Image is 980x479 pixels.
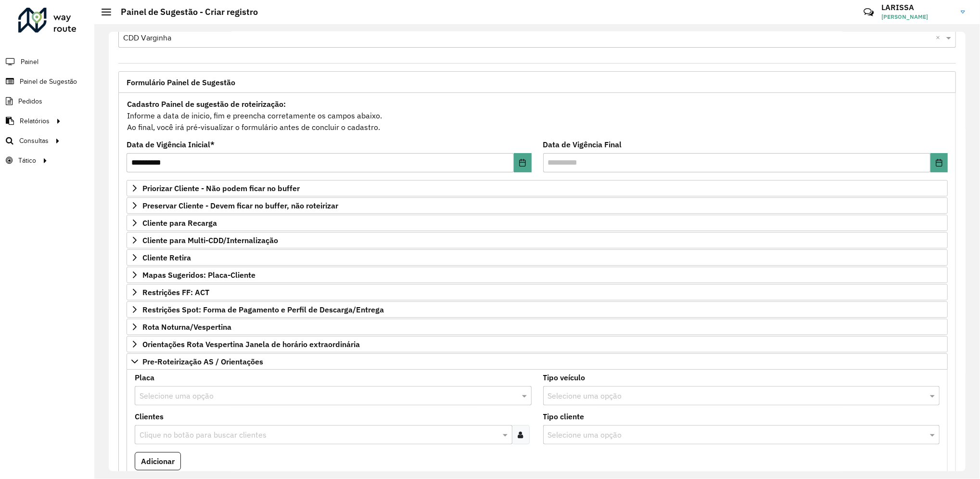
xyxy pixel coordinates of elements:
span: Tático [18,155,36,166]
label: Data de Vigência Final [543,139,622,150]
a: Rota Noturna/Vespertina [127,319,948,335]
a: Preservar Cliente - Devem ficar no buffer, não roteirizar [127,197,948,214]
strong: Cadastro Painel de sugestão de roteirização: [127,99,286,109]
span: Relatórios [20,116,50,126]
span: Consultas [19,136,49,146]
span: Formulário Painel de Sugestão [127,78,235,86]
button: Choose Date [930,153,948,172]
label: Clientes [135,411,164,422]
span: Restrições FF: ACT [142,288,209,296]
span: Priorizar Cliente - Não podem ficar no buffer [142,184,300,192]
label: Placa [135,372,154,383]
span: Mapas Sugeridos: Placa-Cliente [142,271,255,279]
h2: Painel de Sugestão - Criar registro [111,7,258,17]
a: Priorizar Cliente - Não podem ficar no buffer [127,180,948,196]
a: Orientações Rota Vespertina Janela de horário extraordinária [127,336,948,352]
label: Data de Vigência Inicial [127,139,215,150]
h3: LARISSA [881,3,954,12]
a: Restrições Spot: Forma de Pagamento e Perfil de Descarga/Entrega [127,301,948,318]
span: Painel de Sugestão [20,77,77,87]
button: Adicionar [135,452,181,470]
a: Restrições FF: ACT [127,284,948,300]
a: Cliente Retira [127,249,948,266]
span: Pre-Roteirização AS / Orientações [142,358,263,365]
span: Restrições Spot: Forma de Pagamento e Perfil de Descarga/Entrega [142,306,384,313]
a: Contato Rápido [858,2,879,23]
span: [PERSON_NAME] [881,13,954,21]
div: Informe a data de inicio, fim e preencha corretamente os campos abaixo. Ao final, você irá pré-vi... [127,98,948,133]
span: Orientações Rota Vespertina Janela de horário extraordinária [142,340,360,348]
span: Cliente Retira [142,254,191,261]
span: Cliente para Recarga [142,219,217,227]
a: Mapas Sugeridos: Placa-Cliente [127,267,948,283]
span: Pedidos [18,96,42,106]
a: Pre-Roteirização AS / Orientações [127,353,948,370]
label: Tipo veículo [543,372,585,383]
span: Preservar Cliente - Devem ficar no buffer, não roteirizar [142,202,338,209]
label: Tipo cliente [543,411,585,422]
span: Cliente para Multi-CDD/Internalização [142,236,278,244]
a: Cliente para Multi-CDD/Internalização [127,232,948,248]
button: Choose Date [514,153,531,172]
a: Cliente para Recarga [127,215,948,231]
span: Clear all [936,32,944,44]
span: Painel [21,57,38,67]
span: Rota Noturna/Vespertina [142,323,231,331]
